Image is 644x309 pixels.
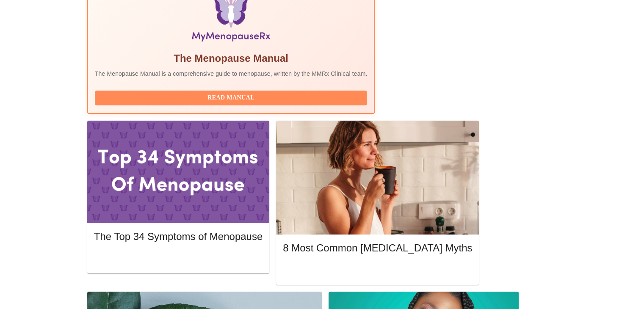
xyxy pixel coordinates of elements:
button: Read More [283,263,472,278]
p: The Menopause Manual is a comprehensive guide to menopause, written by the MMRx Clinical team. [95,69,368,78]
a: Read Manual [95,94,370,101]
a: Read More [94,254,265,261]
span: Read More [291,265,464,276]
span: Read Manual [103,93,359,103]
h5: The Menopause Manual [95,52,368,65]
h5: The Top 34 Symptoms of Menopause [94,230,263,243]
a: Read More [283,266,474,273]
button: Read More [94,251,263,266]
h5: 8 Most Common [MEDICAL_DATA] Myths [283,241,472,255]
span: Read More [102,253,254,264]
button: Read Manual [95,91,368,105]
